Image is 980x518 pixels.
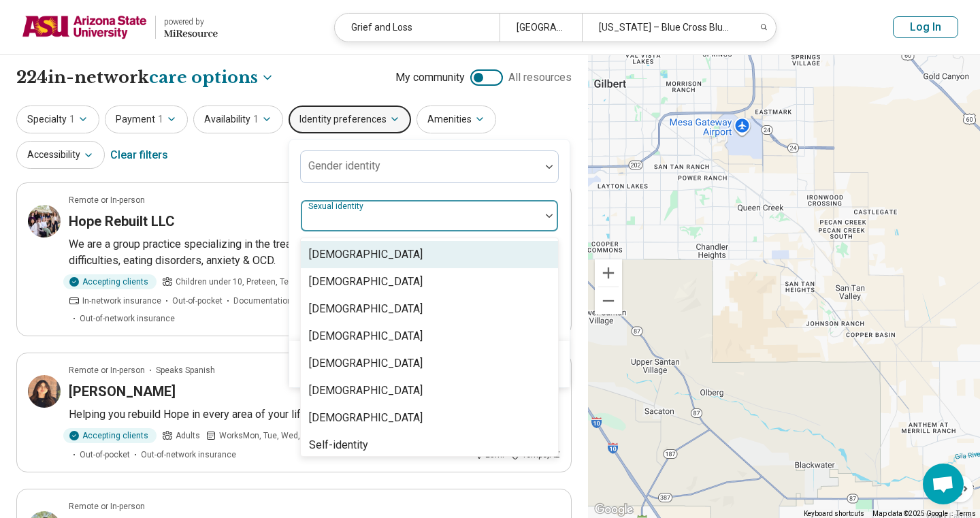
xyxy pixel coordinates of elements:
[172,295,223,307] span: Out-of-pocket
[309,437,368,453] div: Self-identity
[141,449,236,461] span: Out-of-network insurance
[308,159,380,172] label: Gender identity
[893,16,958,38] button: Log In
[923,464,964,504] div: Open chat
[956,510,976,517] a: Terms (opens in new tab)
[69,382,176,401] h3: [PERSON_NAME]
[253,112,259,127] span: 1
[69,364,145,376] p: Remote or In-person
[335,14,500,42] div: Grief and Loss
[500,14,582,42] div: [GEOGRAPHIC_DATA]
[110,139,168,172] div: Clear filters
[508,69,572,86] span: All resources
[309,246,423,263] div: [DEMOGRAPHIC_DATA]
[63,274,157,289] div: Accepting clients
[395,69,465,86] span: My community
[149,66,258,89] span: care options
[289,106,411,133] button: Identity preferences
[309,328,423,344] div: [DEMOGRAPHIC_DATA]
[69,500,145,513] p: Remote or In-person
[176,276,380,288] span: Children under 10, Preteen, Teen, Young adults, Adults
[158,112,163,127] span: 1
[69,406,560,423] p: Helping you rebuild Hope in every area of your life
[22,11,147,44] img: Arizona State University
[69,236,560,269] p: We are a group practice specializing in the treatment of trauma, [MEDICAL_DATA], relationships, s...
[872,510,948,517] span: Map data ©2025 Google
[219,430,329,442] span: Works Mon, Tue, Wed, Thu, Fri
[63,428,157,443] div: Accepting clients
[595,287,622,314] button: Zoom out
[16,141,105,169] button: Accessibility
[69,194,145,206] p: Remote or In-person
[69,112,75,127] span: 1
[309,274,423,290] div: [DEMOGRAPHIC_DATA]
[309,301,423,317] div: [DEMOGRAPHIC_DATA]
[309,410,423,426] div: [DEMOGRAPHIC_DATA]
[595,259,622,287] button: Zoom in
[156,364,215,376] span: Speaks Spanish
[16,66,274,89] h1: 224 in-network
[309,355,423,372] div: [DEMOGRAPHIC_DATA]
[105,106,188,133] button: Payment1
[80,312,175,325] span: Out-of-network insurance
[309,383,423,399] div: [DEMOGRAPHIC_DATA]
[416,106,496,133] button: Amenities
[80,449,130,461] span: Out-of-pocket
[308,201,366,211] label: Sexual identity
[582,14,747,42] div: [US_STATE] – Blue Cross Blue Shield
[193,106,283,133] button: Availability1
[233,295,388,307] span: Documentation provided for patient filling
[69,212,175,231] h3: Hope Rebuilt LLC
[164,16,218,28] div: powered by
[149,66,274,89] button: Care options
[22,11,218,44] a: Arizona State Universitypowered by
[16,106,99,133] button: Specialty1
[176,430,200,442] span: Adults
[82,295,161,307] span: In-network insurance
